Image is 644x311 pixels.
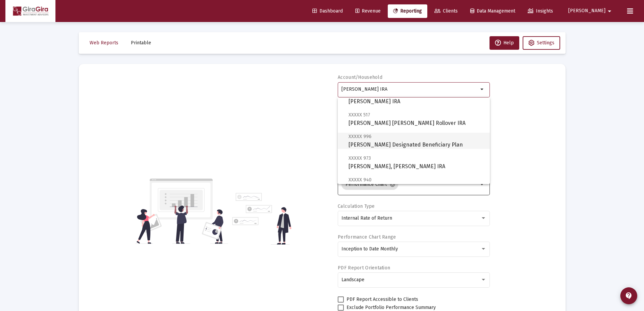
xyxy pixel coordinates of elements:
[478,180,486,188] mat-icon: arrow_drop_down
[465,4,521,18] a: Data Management
[522,4,558,18] a: Insights
[307,4,348,18] a: Dashboard
[338,234,396,240] label: Performance Chart Range
[478,85,486,93] mat-icon: arrow_drop_down
[429,4,463,18] a: Clients
[388,4,427,18] a: Reporting
[341,277,364,283] span: Landscape
[528,8,553,14] span: Insights
[312,8,343,14] span: Dashboard
[393,8,422,14] span: Reporting
[349,89,484,106] span: [PERSON_NAME] IRA
[355,8,381,14] span: Revenue
[347,295,418,304] span: PDF Report Accessible to Clients
[135,178,228,245] img: reporting
[341,179,398,190] mat-chip: Performance Chart
[341,246,398,252] span: Inception to Date Monthly
[349,154,484,171] span: [PERSON_NAME], [PERSON_NAME] IRA
[470,8,515,14] span: Data Management
[605,4,614,18] mat-icon: arrow_drop_down
[125,36,157,50] button: Printable
[495,40,514,46] span: Help
[350,4,386,18] a: Revenue
[490,36,519,50] button: Help
[338,203,375,209] label: Calculation Type
[349,155,371,161] span: XXXXX 973
[131,40,151,46] span: Printable
[338,74,382,80] label: Account/Household
[341,215,392,221] span: Internal Rate of Return
[349,134,372,139] span: XXXXX 996
[10,4,50,18] img: Dashboard
[341,87,478,92] input: Search or select an account or household
[232,193,291,245] img: reporting-alt
[341,178,478,191] mat-chip-list: Selection
[84,36,124,50] button: Web Reports
[537,40,554,46] span: Settings
[349,177,372,183] span: XXXXX 940
[389,181,396,187] mat-icon: cancel
[90,40,118,46] span: Web Reports
[349,176,484,192] span: [PERSON_NAME], [PERSON_NAME] Designated Beneficiary Plan
[625,292,633,300] mat-icon: contact_support
[349,111,484,127] span: [PERSON_NAME] [PERSON_NAME] Rollover IRA
[338,265,390,271] label: PDF Report Orientation
[434,8,458,14] span: Clients
[560,4,622,18] button: [PERSON_NAME]
[523,36,560,50] button: Settings
[568,8,605,14] span: [PERSON_NAME]
[349,132,484,149] span: [PERSON_NAME] Designated Beneficiary Plan
[349,112,370,118] span: XXXXX 517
